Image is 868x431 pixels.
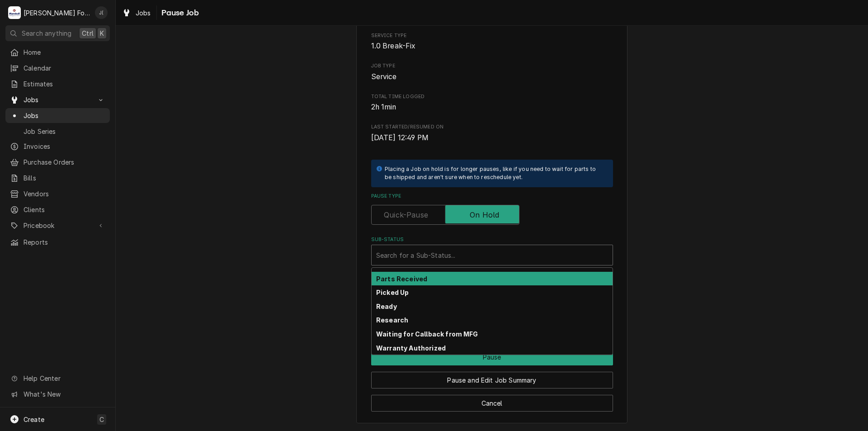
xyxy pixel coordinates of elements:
[5,61,110,76] a: Calendar
[82,28,94,38] span: Ctrl
[371,236,613,243] label: Sub-Status
[24,416,44,423] span: Create
[371,123,613,131] span: Last Started/Resumed On
[371,349,613,412] div: Button Group
[371,236,613,265] div: Sub-Status
[118,5,155,20] a: Jobs
[371,133,429,142] span: [DATE] 12:49 PM
[22,28,71,38] span: Search anything
[5,76,110,91] a: Estimates
[376,303,397,310] strong: Ready
[5,371,110,386] a: Go to Help Center
[24,389,104,399] span: What's New
[371,72,397,81] span: Service
[5,108,110,123] a: Jobs
[5,186,110,201] a: Vendors
[371,123,613,143] div: Last Started/Resumed On
[24,63,105,73] span: Calendar
[5,139,110,154] a: Invoices
[371,395,613,412] button: Cancel
[371,133,613,143] span: Last Started/Resumed On
[385,165,604,182] div: Placing a Job on hold is for longer pauses, like if you need to wait for parts to be shipped and ...
[376,275,427,283] strong: Parts Received
[371,71,613,82] span: Job Type
[371,349,613,365] button: Pause
[371,42,416,50] span: 1.0 Break-Fix
[5,171,110,185] a: Bills
[100,28,104,38] span: K
[371,32,613,39] span: Service Type
[376,289,409,296] strong: Picked Up
[24,205,105,214] span: Clients
[371,93,613,100] span: Total Time Logged
[376,316,408,324] strong: Research
[24,142,105,151] span: Invoices
[371,41,613,52] span: Service Type
[371,193,613,200] label: Pause Type
[24,221,92,230] span: Pricebook
[5,387,110,402] a: Go to What's New
[24,95,92,104] span: Jobs
[371,103,396,111] span: 2h 1min
[5,235,110,250] a: Reports
[371,372,613,388] button: Pause and Edit Job Summary
[5,124,110,139] a: Job Series
[24,157,105,167] span: Purchase Orders
[8,6,21,19] div: M
[5,202,110,217] a: Clients
[24,127,105,136] span: Job Series
[24,79,105,89] span: Estimates
[371,365,613,388] div: Button Group Row
[24,173,105,183] span: Bills
[376,261,419,269] strong: Parts on Van
[371,388,613,412] div: Button Group Row
[5,45,110,60] a: Home
[5,155,110,170] a: Purchase Orders
[8,6,21,19] div: Marshall Food Equipment Service's Avatar
[376,330,478,338] strong: Waiting for Callback from MFG
[371,93,613,113] div: Total Time Logged
[95,6,108,19] div: Jeff Debigare (109)'s Avatar
[24,47,105,57] span: Home
[5,92,110,107] a: Go to Jobs
[371,102,613,113] span: Total Time Logged
[24,111,105,120] span: Jobs
[371,32,613,52] div: Service Type
[371,193,613,225] div: Pause Type
[99,415,104,424] span: C
[24,189,105,199] span: Vendors
[95,6,108,19] div: J(
[24,8,90,18] div: [PERSON_NAME] Food Equipment Service
[24,374,104,383] span: Help Center
[376,344,446,352] strong: Warranty Authorized
[371,349,613,365] div: Button Group Row
[5,218,110,233] a: Go to Pricebook
[136,8,151,18] span: Jobs
[371,62,613,70] span: Job Type
[24,237,105,247] span: Reports
[371,62,613,82] div: Job Type
[159,7,199,19] span: Pause Job
[5,25,110,41] button: Search anythingCtrlK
